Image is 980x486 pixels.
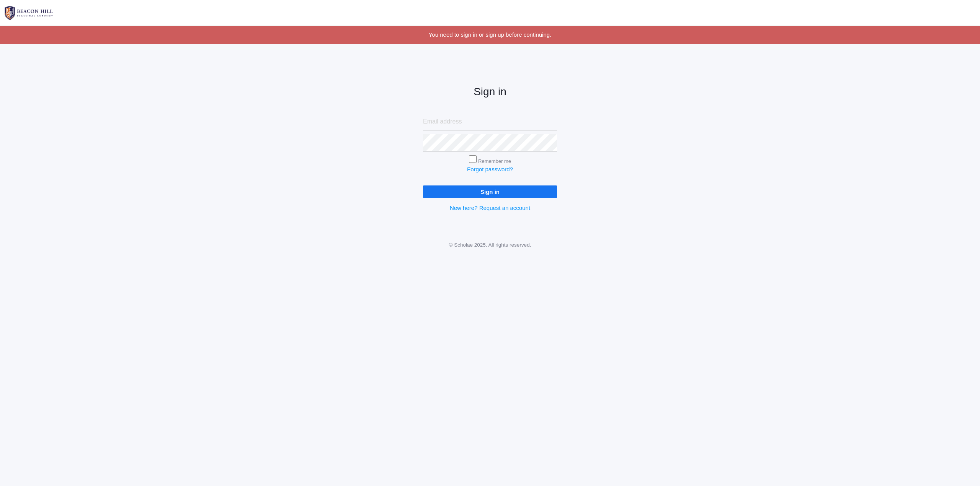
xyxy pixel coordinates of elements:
a: New here? Request an account [450,205,530,211]
input: Sign in [423,185,557,198]
input: Email address [423,113,557,130]
label: Remember me [478,158,511,164]
a: Forgot password? [467,166,513,172]
h2: Sign in [423,86,557,98]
